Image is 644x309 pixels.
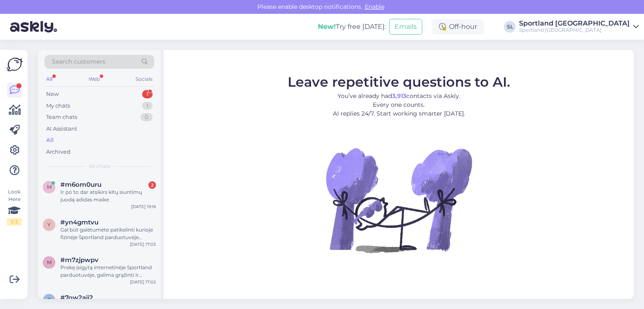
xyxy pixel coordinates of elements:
div: Try free [DATE]: [318,22,386,32]
div: Look Here [7,188,22,226]
b: New! [318,23,336,31]
p: You’ve already had contacts via Askly. Every one counts. AI replies 24/7. Start working smarter [... [288,91,510,118]
img: No Chat active [323,124,474,275]
div: Web [87,74,101,85]
div: SL [504,21,516,33]
div: Gal būt galėtumėte patikslinti kurioje fizinėje Sportland parduotuvėje grąžinote prekę? [60,226,156,241]
div: Sportland [GEOGRAPHIC_DATA] [519,27,630,33]
div: Team chats [46,113,77,121]
div: Sportland [GEOGRAPHIC_DATA] [519,20,630,27]
img: Askly Logo [7,57,23,72]
div: New [46,90,59,98]
div: [DATE] 17:03 [130,241,156,247]
span: All chats [89,162,110,170]
div: 2 [148,181,156,189]
div: Socials [134,74,154,85]
span: #yn4gmtvu [60,219,99,226]
div: All [44,74,54,85]
button: Emails [389,19,422,35]
div: My chats [46,102,70,110]
span: #7ow2ajj2 [60,294,93,301]
div: 1 / 3 [7,218,22,226]
span: Search customers [52,57,105,66]
div: AI Assistant [46,125,77,133]
span: #m7zjpwpv [60,256,99,264]
span: Enable [362,3,387,10]
span: m [47,184,52,190]
div: Prekę įsigytą internetinėje Sportland parduotuvėje, galima grąžinti ir fizinėse Sportland parduot... [60,264,156,279]
div: All [46,136,54,144]
div: [DATE] 17:02 [130,279,156,285]
div: Archived [46,148,70,156]
div: 0 [140,113,153,121]
span: Leave repetitive questions to AI. [288,73,510,90]
span: m [47,259,52,265]
a: Sportland [GEOGRAPHIC_DATA]Sportland [GEOGRAPHIC_DATA] [519,20,639,33]
div: Ir po to dar atsikirs kitų siuntimų juodą adidas maike [60,188,156,203]
span: 7 [48,297,51,303]
span: y [47,221,51,228]
div: 1 [142,102,153,110]
div: 1 [142,90,153,98]
div: [DATE] 19:16 [131,203,156,210]
b: 3,913 [392,92,406,99]
span: #m6om0uru [60,181,101,188]
div: Off-hour [432,19,484,34]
